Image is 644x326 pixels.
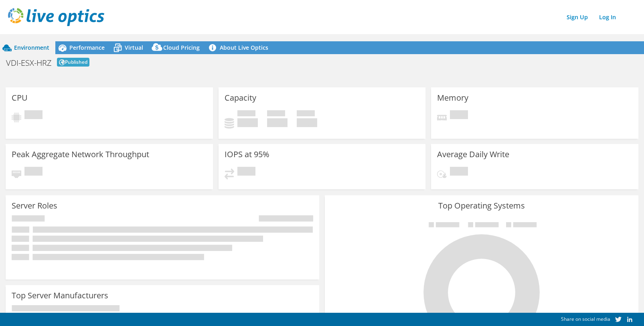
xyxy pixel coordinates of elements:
[450,167,468,178] span: Pending
[8,8,104,26] img: live_optics_svg.svg
[163,44,200,51] span: Cloud Pricing
[563,11,592,23] a: Sign Up
[24,167,43,178] span: Pending
[237,118,258,127] h4: 0 GiB
[125,44,143,51] span: Virtual
[595,11,620,23] a: Log In
[561,316,610,322] span: Share on social media
[267,110,285,118] span: Free
[57,58,89,67] span: Published
[6,59,52,67] h1: VDI-ESX-HRZ
[12,93,28,102] h3: CPU
[206,41,274,54] a: About Live Optics
[331,201,632,210] h3: Top Operating Systems
[267,118,288,127] h4: 0 GiB
[14,44,49,51] span: Environment
[225,150,269,159] h3: IOPS at 95%
[24,110,43,121] span: Pending
[69,44,105,51] span: Performance
[12,201,57,210] h3: Server Roles
[450,110,468,121] span: Pending
[297,110,315,118] span: Total
[237,167,255,178] span: Pending
[297,118,317,127] h4: 0 GiB
[12,291,108,300] h3: Top Server Manufacturers
[12,150,149,159] h3: Peak Aggregate Network Throughput
[437,93,468,102] h3: Memory
[237,110,255,118] span: Used
[437,150,509,159] h3: Average Daily Write
[225,93,256,102] h3: Capacity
